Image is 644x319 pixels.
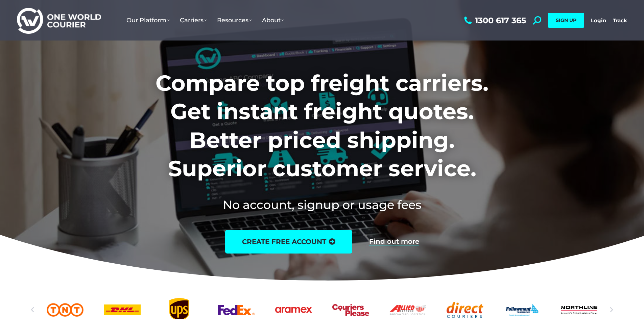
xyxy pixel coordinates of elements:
a: Carriers [175,10,212,31]
img: One World Courier [17,7,101,34]
a: Resources [212,10,257,31]
h1: Compare top freight carriers. Get instant freight quotes. Better priced shipping. Superior custom... [111,69,533,183]
a: SIGN UP [548,13,584,28]
span: About [262,17,284,24]
a: 1300 617 365 [462,16,526,25]
a: About [257,10,289,31]
h2: No account, signup or usage fees [111,196,533,213]
a: Our Platform [121,10,175,31]
span: Resources [217,17,252,24]
span: SIGN UP [556,17,576,23]
a: Find out more [369,238,419,245]
a: Track [613,17,627,24]
span: Carriers [180,17,207,24]
span: Our Platform [126,17,170,24]
a: Login [591,17,606,24]
a: create free account [225,230,352,254]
